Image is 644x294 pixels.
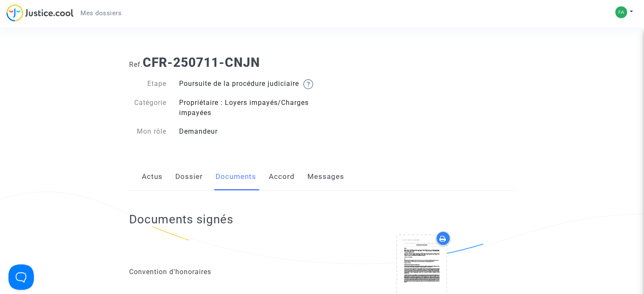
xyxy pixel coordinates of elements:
[6,4,74,22] img: jc-logo.svg
[615,6,627,18] img: c211c668aa3dc9cf54e08d1c3d4932c1
[216,163,256,191] a: Documents
[129,60,143,69] span: Ref.
[8,264,34,290] iframe: Help Scout Beacon - Open
[123,79,173,89] div: Etape
[80,9,122,17] span: Mes dossiers
[173,98,322,118] div: Propriétaire : Loyers impayés/Charges impayées
[173,126,322,137] div: Demandeur
[129,212,233,227] h2: Documents signés
[303,79,313,89] img: help.svg
[307,163,344,191] a: Messages
[129,267,316,277] div: Convention d'honoraires
[123,98,173,118] div: Catégorie
[142,163,163,191] a: Actus
[74,7,128,19] a: Mes dossiers
[269,163,295,191] a: Accord
[175,163,203,191] a: Dossier
[123,126,173,137] div: Mon rôle
[173,79,322,89] div: Poursuite de la procédure judiciaire
[143,55,260,70] b: CFR-250711-CNJN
